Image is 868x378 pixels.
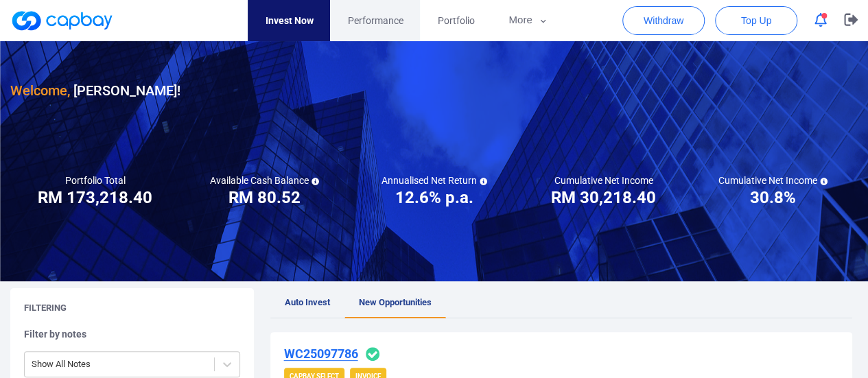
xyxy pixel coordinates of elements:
span: Performance [347,13,403,28]
h5: Cumulative Net Income [554,174,653,187]
span: Top Up [741,14,771,27]
span: New Opportunities [359,297,432,307]
u: WC25097786 [284,346,358,361]
h3: [PERSON_NAME] ! [10,80,180,102]
span: Auto Invest [285,297,330,307]
h5: Available Cash Balance [210,174,319,187]
h3: RM 30,218.40 [551,187,656,209]
button: Withdraw [622,6,705,35]
button: Top Up [715,6,797,35]
h3: RM 80.52 [228,187,301,209]
h5: Portfolio Total [65,174,126,187]
h5: Filter by notes [24,328,240,340]
h5: Cumulative Net Income [718,174,828,187]
h3: RM 173,218.40 [38,187,152,209]
h5: Annualised Net Return [382,174,487,187]
span: Welcome, [10,82,70,99]
h5: Filtering [24,302,67,314]
span: Portfolio [437,13,474,28]
h3: 30.8% [750,187,796,209]
h3: 12.6% p.a. [395,187,473,209]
